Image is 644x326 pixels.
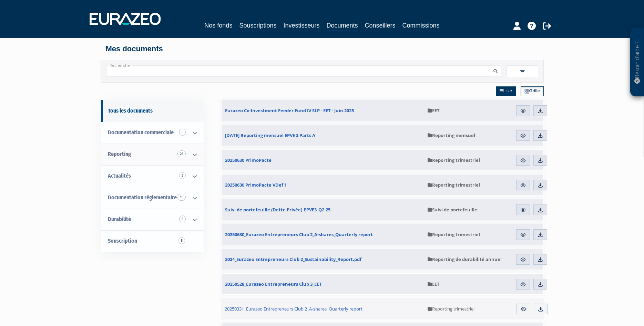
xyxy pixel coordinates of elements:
img: eye.svg [520,157,526,164]
span: Reporting trimestriel [428,157,480,163]
img: download.svg [538,306,544,312]
span: 2024_Eurazeo Entrepreneurs Club 2_Sustainability_Report.pdf [225,256,361,262]
a: Commissions [402,21,440,30]
a: 20250528_Eurazeo Entrepreneurs Club 3_EET [222,274,424,294]
img: eye.svg [520,207,526,213]
a: Actualités 2 [101,165,204,187]
img: download.svg [537,281,543,287]
img: 1732889491-logotype_eurazeo_blanc_rvb.png [90,13,161,25]
img: download.svg [537,256,543,263]
a: Documentation commerciale 5 [101,122,204,144]
span: 5 [179,129,186,136]
a: Documentation règlementaire 10 [101,187,204,209]
span: Reporting trimestriel [428,231,480,238]
img: eye.svg [520,281,526,287]
span: Souscription [108,238,137,244]
img: eye.svg [520,182,526,188]
span: Documentation commerciale [108,129,174,136]
span: 20250630 PrimoPacte VDef 1 [225,182,287,188]
span: Reporting mensuel [428,132,475,138]
a: Grille [521,86,544,96]
span: EET [428,107,440,114]
a: 20250630 PrimoPacte [222,150,424,170]
a: Liste [496,86,516,96]
span: Suivi de portefeuille [428,207,477,213]
span: Reporting de durabilité annuel [428,256,502,262]
a: Durabilité 2 [101,209,204,230]
span: 20250630 PrimoPacte [225,157,272,163]
img: eye.svg [520,232,526,238]
a: Documents [327,21,358,31]
span: 2 [179,172,186,179]
span: Reporting [108,151,131,157]
a: Suivi de portefeuille (Dette Privée)_EPVE3_Q2-25 [222,199,424,220]
img: download.svg [537,157,543,164]
img: eye.svg [520,306,527,312]
img: download.svg [537,133,543,139]
span: 2 [179,215,186,222]
a: Eurazeo Co-Investment Feeder Fund IV SLP - EET - Juin 2025 [222,100,424,121]
a: 20250630_Eurazeo Entrepreneurs Club 2_A-shares_Quarterly report [222,224,424,245]
span: Documentation règlementaire [108,194,177,201]
span: Reporting trimestriel [428,306,474,312]
a: Tous les documents [101,100,204,122]
span: 26 [177,150,186,157]
span: 20250528_Eurazeo Entrepreneurs Club 3_EET [225,281,322,287]
span: 20250630_Eurazeo Entrepreneurs Club 2_A-shares_Quarterly report [225,231,373,238]
span: 10 [177,194,186,201]
img: grid.svg [524,89,529,94]
a: [DATE] Reporting mensuel EPVE 3 Parts A [222,125,424,146]
span: 5 [178,237,185,244]
img: download.svg [537,207,543,213]
p: Besoin d'aide ? [633,31,641,93]
input: Recherche [106,65,490,77]
a: Nos fonds [204,21,232,30]
a: 20250630 PrimoPacte VDef 1 [222,175,424,195]
span: 20250331_Eurazeo Entrepreneurs Club 2_A-shares_Quarterly report [225,306,362,312]
a: Reporting 26 [101,144,204,165]
a: Souscriptions [239,21,276,30]
span: [DATE] Reporting mensuel EPVE 3 Parts A [225,132,315,138]
img: filter.svg [519,69,525,75]
a: 2024_Eurazeo Entrepreneurs Club 2_Sustainability_Report.pdf [222,249,424,270]
span: EET [428,281,440,287]
img: download.svg [537,232,543,238]
span: Reporting trimestriel [428,182,480,188]
img: download.svg [537,182,543,188]
span: Suivi de portefeuille (Dette Privée)_EPVE3_Q2-25 [225,207,330,213]
span: Actualités [108,172,131,179]
a: Investisseurs [283,21,319,30]
a: Conseillers [365,21,396,30]
img: eye.svg [520,256,526,263]
img: eye.svg [520,133,526,139]
a: Souscription5 [101,230,204,252]
h4: Mes documents [106,45,539,53]
span: Durabilité [108,216,131,222]
img: eye.svg [520,108,526,114]
span: Eurazeo Co-Investment Feeder Fund IV SLP - EET - Juin 2025 [225,107,354,114]
a: 20250331_Eurazeo Entrepreneurs Club 2_A-shares_Quarterly report [221,298,425,319]
img: download.svg [537,108,543,114]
